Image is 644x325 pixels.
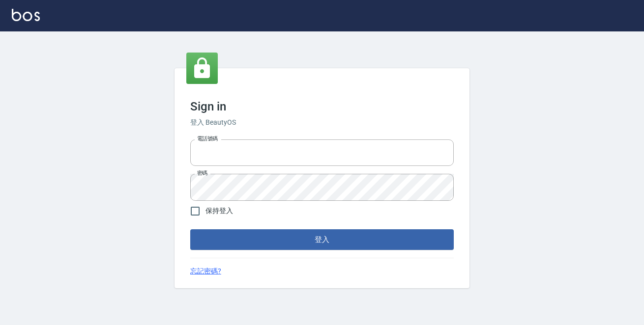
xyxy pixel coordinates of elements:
img: Logo [12,9,40,21]
a: 忘記密碼? [190,266,221,276]
span: 保持登入 [205,206,233,216]
h3: Sign in [190,100,454,113]
h6: 登入 BeautyOS [190,117,454,128]
button: 登入 [190,229,454,250]
label: 密碼 [197,169,207,177]
label: 電話號碼 [197,135,218,142]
